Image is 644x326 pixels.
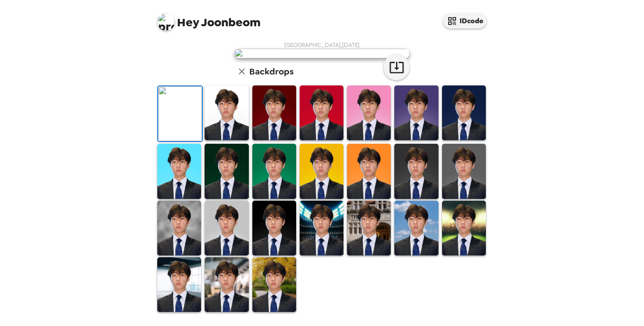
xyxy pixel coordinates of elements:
[158,86,202,141] img: Original
[249,64,294,78] h6: Backdrops
[443,13,487,28] button: IDcode
[234,49,410,58] img: user
[177,14,199,30] span: Hey
[157,13,175,31] img: profile pic
[157,9,261,28] span: Joonbeom
[284,41,360,49] span: [GEOGRAPHIC_DATA] , [DATE]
